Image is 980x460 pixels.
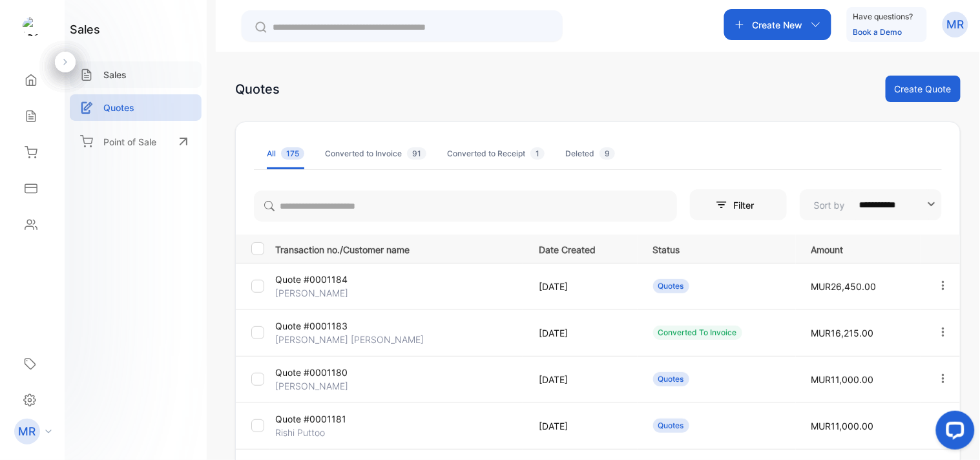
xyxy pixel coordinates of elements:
[724,9,831,40] button: Create New
[811,240,910,256] p: Amount
[811,374,874,385] span: MUR11,000.00
[539,419,626,433] p: [DATE]
[653,326,742,340] div: Converted To Invoice
[325,148,426,160] div: Converted to Invoice
[853,10,913,23] p: Have questions?
[19,423,36,440] p: MR
[539,240,626,256] p: Date Created
[943,9,968,40] button: MR
[814,198,845,212] p: Sort by
[599,147,615,160] span: 9
[275,319,358,333] p: Quote #0001183
[447,148,545,160] div: Converted to Receipt
[235,79,280,99] div: Quotes
[275,426,358,439] p: Rishi Puttoo
[103,68,127,81] p: Sales
[886,76,961,102] button: Create Quote
[275,286,358,300] p: [PERSON_NAME]
[811,328,874,339] span: MUR16,215.00
[653,240,785,256] p: Status
[926,406,980,460] iframe: LiveChat chat widget
[275,412,358,426] p: Quote #0001181
[275,273,358,286] p: Quote #0001184
[653,372,689,386] div: Quotes
[267,148,304,160] div: All
[653,279,689,293] div: Quotes
[539,280,626,293] p: [DATE]
[811,281,877,292] span: MUR26,450.00
[23,17,42,36] img: logo
[275,366,358,379] p: Quote #0001180
[565,148,615,160] div: Deleted
[407,147,426,160] span: 91
[947,16,964,33] p: MR
[800,189,942,220] button: Sort by
[70,61,202,88] a: Sales
[653,419,689,433] div: Quotes
[275,379,358,393] p: [PERSON_NAME]
[275,333,424,346] p: [PERSON_NAME] [PERSON_NAME]
[530,147,545,160] span: 1
[103,135,156,149] p: Point of Sale
[70,127,202,156] a: Point of Sale
[275,240,523,256] p: Transaction no./Customer name
[753,18,803,32] p: Create New
[539,326,626,340] p: [DATE]
[811,421,874,432] span: MUR11,000.00
[70,94,202,121] a: Quotes
[103,101,134,114] p: Quotes
[853,27,902,37] a: Book a Demo
[70,21,100,38] h1: sales
[539,373,626,386] p: [DATE]
[281,147,304,160] span: 175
